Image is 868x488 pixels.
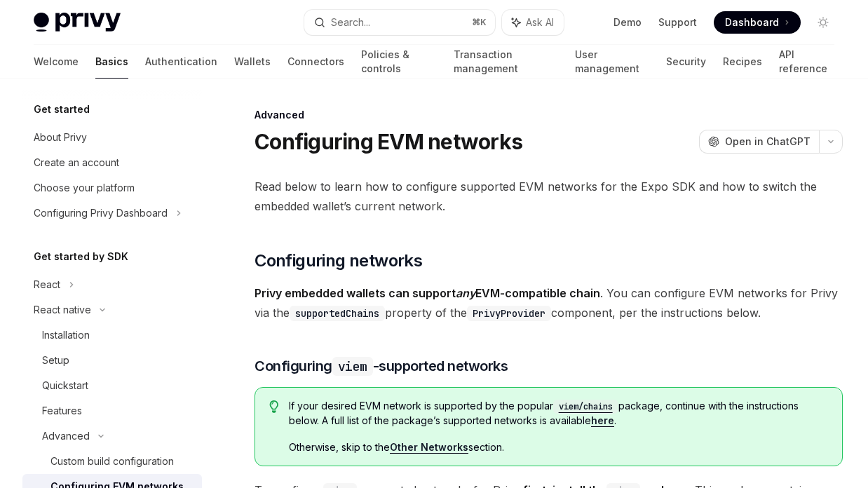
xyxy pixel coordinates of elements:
[467,306,551,321] code: PrivyProvider
[502,10,564,35] button: Ask AI
[34,248,128,265] h5: Get started by SDK
[553,400,618,412] a: viem/chains
[526,15,554,29] span: Ask AI
[34,276,60,293] div: React
[42,327,90,344] div: Installation
[255,250,422,272] span: Configuring networks
[145,45,217,79] a: Authentication
[95,45,128,79] a: Basics
[42,377,88,394] div: Quickstart
[591,414,614,427] a: here
[255,356,508,376] span: Configuring -supported networks
[50,453,174,470] div: Custom build configuration
[658,15,697,29] a: Support
[22,348,202,373] a: Setup
[454,45,558,79] a: Transaction management
[34,154,119,171] div: Create an account
[22,398,202,423] a: Features
[34,45,79,79] a: Welcome
[289,399,828,428] span: If your desired EVM network is supported by the popular package, continue with the instructions b...
[390,441,468,454] a: Other Networks
[34,301,91,318] div: React native
[666,45,706,79] a: Security
[22,449,202,474] a: Custom build configuration
[714,11,801,34] a: Dashboard
[22,125,202,150] a: About Privy
[42,402,82,419] div: Features
[255,177,843,216] span: Read below to learn how to configure supported EVM networks for the Expo SDK and how to switch th...
[42,352,69,369] div: Setup
[456,286,475,300] em: any
[269,400,279,413] svg: Tip
[779,45,834,79] a: API reference
[725,135,811,149] span: Open in ChatGPT
[22,150,202,175] a: Create an account
[812,11,834,34] button: Toggle dark mode
[34,129,87,146] div: About Privy
[22,373,202,398] a: Quickstart
[332,357,373,376] code: viem
[34,179,135,196] div: Choose your platform
[42,428,90,445] div: Advanced
[22,175,202,201] a: Choose your platform
[472,17,487,28] span: ⌘ K
[304,10,495,35] button: Search...⌘K
[331,14,370,31] div: Search...
[34,13,121,32] img: light logo
[289,440,828,454] span: Otherwise, skip to the section.
[287,45,344,79] a: Connectors
[255,286,600,300] strong: Privy embedded wallets can support EVM-compatible chain
[723,45,762,79] a: Recipes
[234,45,271,79] a: Wallets
[34,101,90,118] h5: Get started
[255,283,843,323] span: . You can configure EVM networks for Privy via the property of the component, per the instruction...
[255,108,843,122] div: Advanced
[290,306,385,321] code: supportedChains
[699,130,819,154] button: Open in ChatGPT
[22,323,202,348] a: Installation
[255,129,522,154] h1: Configuring EVM networks
[725,15,779,29] span: Dashboard
[575,45,649,79] a: User management
[34,205,168,222] div: Configuring Privy Dashboard
[613,15,642,29] a: Demo
[553,400,618,414] code: viem/chains
[361,45,437,79] a: Policies & controls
